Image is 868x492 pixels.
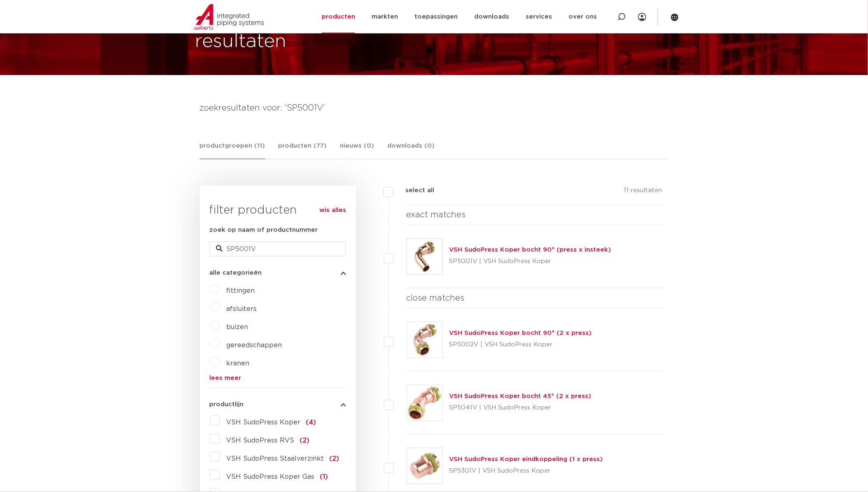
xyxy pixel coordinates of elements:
[407,322,442,358] img: Thumbnail for VSH SudoPress Koper bocht 90° (2 x press)
[624,186,662,198] p: 11 resultaten
[227,324,248,330] a: buizen
[300,437,310,444] span: (2)
[210,202,346,219] h3: filter producten
[227,306,257,312] a: afsluiters
[195,28,287,55] h1: resultaten
[227,473,315,480] span: VSH SudoPress Koper Gas
[407,208,662,221] h4: exact matches
[449,393,592,399] a: VSH SudoPress Koper bocht 45° (2 x press)
[200,141,265,159] a: productgroepen (11)
[388,141,435,159] a: downloads (0)
[330,455,339,462] span: (2)
[227,360,250,367] a: kranen
[449,401,592,414] p: SP5041V | VSH SudoPress Koper
[227,437,295,444] span: VSH SudoPress RVS
[210,270,346,276] button: alle categorieën
[407,292,662,305] h4: close matches
[210,401,346,407] button: productlijn
[319,205,346,215] a: wis alles
[393,186,435,195] label: select all
[227,287,255,294] a: fittingen
[200,101,669,115] h4: zoekresultaten voor: 'SP5001V'
[407,385,442,421] img: Thumbnail for VSH SudoPress Koper bocht 45° (2 x press)
[449,464,603,478] p: SP5301V | VSH SudoPress Koper
[449,255,611,268] p: SP5001V | VSH SudoPress Koper
[210,270,262,276] span: alle categorieën
[210,375,346,381] a: lees meer
[449,247,611,253] a: VSH SudoPress Koper bocht 90° (press x insteek)
[449,456,603,462] a: VSH SudoPress Koper eindkoppeling (1 x press)
[227,455,324,462] span: VSH SudoPress Staalverzinkt
[210,242,346,257] input: zoeken
[306,419,316,426] span: (4)
[340,141,374,159] a: nieuws (0)
[210,225,318,235] label: zoek op naam of productnummer
[278,141,327,159] a: producten (77)
[407,448,442,484] img: Thumbnail for VSH SudoPress Koper eindkoppeling (1 x press)
[320,473,328,480] span: (1)
[210,401,244,407] span: productlijn
[407,239,442,274] img: Thumbnail for VSH SudoPress Koper bocht 90° (press x insteek)
[227,419,301,426] span: VSH SudoPress Koper
[449,330,592,336] a: VSH SudoPress Koper bocht 90° (2 x press)
[449,338,592,351] p: SP5002V | VSH SudoPress Koper
[227,342,282,348] a: gereedschappen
